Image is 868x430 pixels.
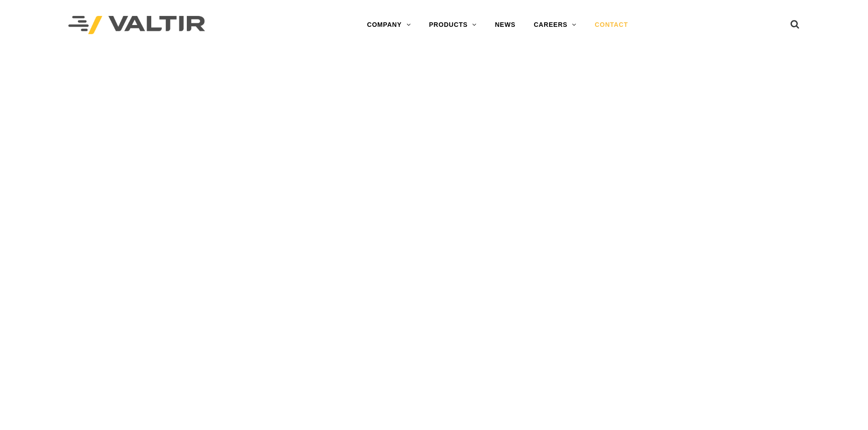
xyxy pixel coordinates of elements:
a: COMPANY [358,16,420,34]
a: CONTACT [586,16,637,34]
a: NEWS [486,16,524,34]
a: CAREERS [524,16,586,34]
a: PRODUCTS [420,16,486,34]
img: Valtir [68,16,205,35]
